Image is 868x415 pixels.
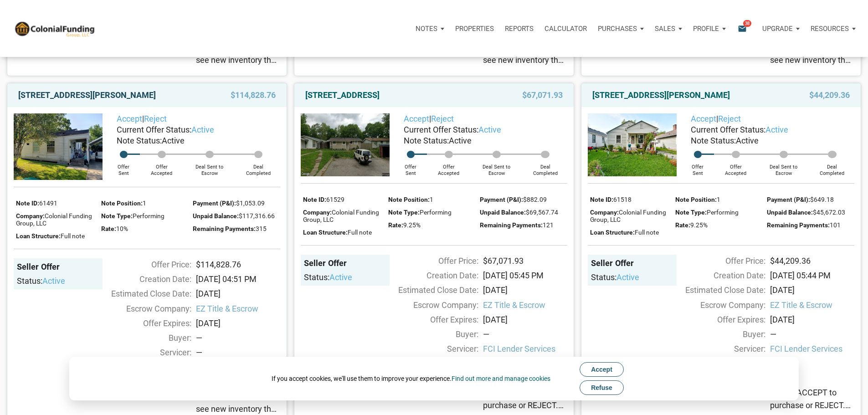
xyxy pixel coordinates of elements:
[770,343,854,355] span: FCI Lender Services
[385,284,478,296] div: Estimated Close Date:
[635,229,659,236] span: Full note
[770,357,854,369] div: —
[478,255,572,267] div: $67,071.93
[98,302,191,315] div: Escrow Company:
[17,276,42,286] span: Status:
[590,209,666,223] span: Colonial Funding Group, LLC
[483,343,567,355] span: FCI Lender Services
[810,158,854,176] div: Deal Completed
[590,196,613,203] span: Note ID:
[303,209,332,216] span: Company:
[523,196,547,203] span: $882.09
[403,221,421,229] span: 9.25%
[117,114,142,123] a: Accept
[591,384,612,391] span: Refuse
[707,209,739,216] span: Performing
[16,232,61,240] span: Loan Structure:
[404,114,429,123] a: Accept
[830,221,841,229] span: 101
[385,299,478,311] div: Escrow Company:
[649,15,688,42] a: Sales
[191,258,285,271] div: $114,828.76
[731,15,757,42] button: email38
[736,136,759,145] span: Active
[98,346,191,359] div: Servicer:
[591,272,616,282] span: Status:
[543,221,554,229] span: 121
[478,313,572,326] div: [DATE]
[770,386,854,411] span: Please ACCEPT to purchase or REJECT. Quick sale portfolio available—first come, first served. Rar...
[718,114,741,123] a: Reject
[304,272,329,282] span: Status:
[809,90,850,101] span: $44,209.36
[388,209,420,216] span: Note Type:
[326,196,344,203] span: 61529
[757,158,810,176] div: Deal Sent to Escrow
[304,258,386,269] div: Seller Offer
[101,212,133,220] span: Note Type:
[480,221,543,229] span: Remaining Payments:
[98,332,191,344] div: Buyer:
[455,25,494,33] p: Properties
[39,200,57,207] span: 61491
[672,299,765,311] div: Escrow Company:
[98,273,191,285] div: Creation Date:
[478,269,572,282] div: [DATE] 05:45 PM
[805,15,861,42] a: Resources
[499,15,539,42] button: Reports
[672,328,765,340] div: Buyer:
[693,25,719,33] p: Profile
[98,258,191,271] div: Offer Price:
[191,273,285,285] div: [DATE] 04:51 PM
[523,158,567,176] div: Deal Completed
[675,196,717,203] span: Note Position:
[388,221,403,229] span: Rate:
[427,158,470,176] div: Offer Accepted
[385,386,478,414] div: Comments:
[196,346,280,359] div: —
[98,287,191,300] div: Estimated Close Date:
[522,90,563,101] span: $67,071.93
[714,158,757,176] div: Offer Accepted
[17,261,99,272] div: Seller Offer
[272,374,550,383] div: If you accept cookies, we'll use them to improve your experience.
[672,255,765,267] div: Offer Price:
[480,209,526,216] span: Unpaid Balance:
[16,212,45,220] span: Company:
[737,23,748,34] i: email
[410,15,450,42] a: Notes
[672,313,765,326] div: Offer Expires:
[117,136,162,145] span: Note Status:
[16,200,39,207] span: Note ID:
[385,328,478,340] div: Buyer:
[196,332,280,344] div: —
[98,317,191,329] div: Offer Expires:
[539,15,592,42] a: Calculator
[691,136,736,145] span: Note Status:
[770,328,854,340] div: —
[691,114,741,123] span: |
[18,90,156,101] a: [STREET_ADDRESS][PERSON_NAME]
[672,386,765,414] div: Comments:
[416,25,437,33] p: Notes
[193,225,256,232] span: Remaining Payments:
[813,209,845,216] span: $45,672.03
[765,125,788,134] span: active
[592,15,649,42] a: Purchases
[236,200,265,207] span: $1,053.09
[480,196,523,203] span: Payment (P&I):
[183,158,236,176] div: Deal Sent to Escrow
[196,390,280,415] span: Visit Note Unlimited to see new inventory that meets all of [PERSON_NAME]’s Six Rules of Notes. F...
[143,200,146,207] span: 1
[505,25,534,33] p: Reports
[675,221,690,229] span: Rate:
[688,15,731,42] button: Profile
[672,343,765,355] div: Servicer:
[691,125,765,134] span: Current Offer Status:
[765,313,859,326] div: [DATE]
[404,114,454,123] span: |
[14,20,95,37] img: NoteUnlimited
[767,209,813,216] span: Unpaid Balance:
[757,15,805,42] button: Upgrade
[590,229,635,236] span: Loan Structure:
